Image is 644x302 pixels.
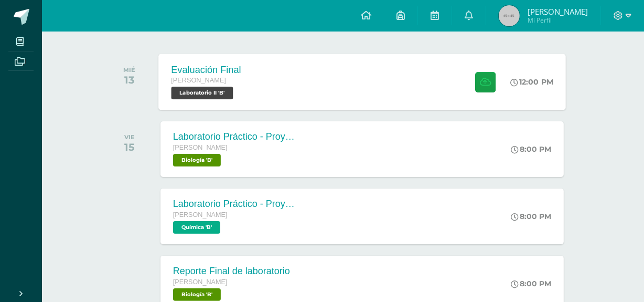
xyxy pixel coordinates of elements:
[511,212,551,221] div: 8:00 PM
[124,133,135,141] div: VIE
[173,144,228,151] span: [PERSON_NAME]
[173,211,228,218] span: [PERSON_NAME]
[171,77,226,84] span: [PERSON_NAME]
[124,141,135,153] div: 15
[173,131,299,142] div: Laboratorio Práctico - Proyecto de Unidad
[123,74,135,86] div: 13
[173,199,299,210] div: Laboratorio Práctico - Proyecto de Unidad
[173,154,221,166] span: Biología 'B'
[528,6,588,17] span: [PERSON_NAME]
[173,278,228,286] span: [PERSON_NAME]
[511,279,551,288] div: 8:00 PM
[173,288,221,301] span: Biología 'B'
[528,16,588,25] span: Mi Perfil
[510,77,553,87] div: 12:00 PM
[173,221,220,234] span: Química 'B'
[173,266,290,277] div: Reporte Final de laboratorio
[511,144,551,154] div: 8:00 PM
[123,66,135,74] div: MIÉ
[499,5,520,26] img: 45x45
[171,87,233,99] span: Laboratorio II 'B'
[171,64,241,75] div: Evaluación Final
